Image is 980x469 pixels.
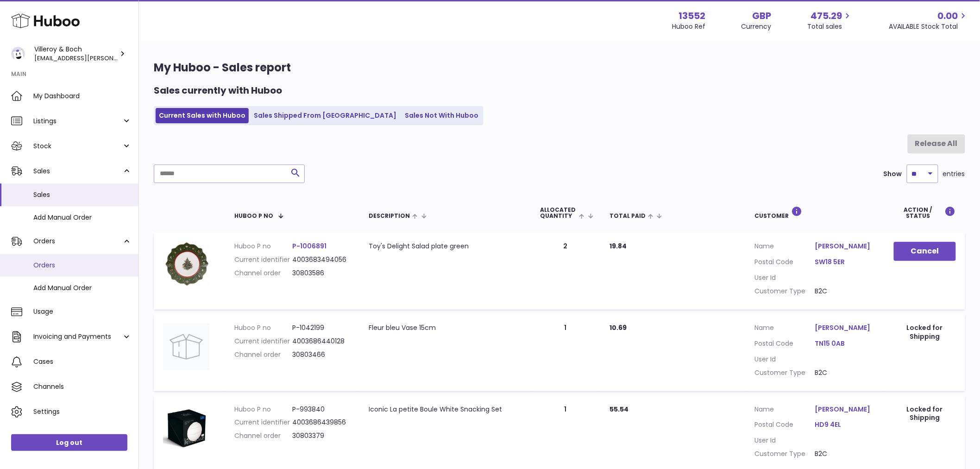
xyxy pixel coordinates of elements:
span: 19.84 [609,241,627,251]
a: Current Sales with Huboo [156,108,249,123]
dd: 30803586 [292,269,350,278]
dt: Huboo P no [234,242,292,251]
span: Listings [33,117,122,126]
span: entries [943,170,965,178]
h1: My Huboo - Sales report [154,60,965,75]
dt: Name [755,405,815,416]
span: Orders [33,237,122,246]
div: Huboo Ref [672,22,705,31]
img: 135521730731310.png [163,242,209,287]
td: 2 [531,233,600,310]
dt: Current identifier [234,337,292,346]
span: Total paid [609,213,646,219]
a: [PERSON_NAME] [815,405,875,414]
dt: Name [755,242,815,253]
dd: 4003686439856 [292,418,350,427]
a: Sales Shipped From [GEOGRAPHIC_DATA] [251,108,400,123]
span: Channels [33,382,132,391]
dt: Huboo P no [234,323,292,332]
span: Sales [33,190,132,199]
span: Usage [33,307,132,316]
dt: Customer Type [755,287,815,296]
dd: 30803379 [292,431,350,440]
div: Villeroy & Boch [34,45,118,63]
td: 1 [531,314,600,391]
span: AVAILABLE Stock Total [889,22,969,31]
img: 135521730735005.jpg [163,405,209,452]
dt: Channel order [234,269,292,278]
dt: Current identifier [234,418,292,427]
span: Add Manual Order [33,213,132,222]
a: P-1006891 [292,241,327,251]
dd: 30803466 [292,350,350,359]
span: Cases [33,357,132,366]
strong: 13552 [678,10,705,22]
span: Settings [33,407,132,416]
span: Description [369,213,410,219]
a: Sales Not With Huboo [402,108,482,123]
dt: User Id [755,355,815,364]
div: Toy's Delight Salad plate green [369,242,521,251]
span: Stock [33,142,122,151]
span: 0.00 [938,10,958,22]
dt: Channel order [234,350,292,359]
dt: Customer Type [755,450,815,458]
a: 475.29 Total sales [808,10,853,31]
span: 10.69 [609,323,627,332]
a: [PERSON_NAME] [815,242,875,251]
img: no-photo.jpg [163,323,209,370]
dt: Postal Code [755,339,815,350]
dd: 4003683494056 [292,255,350,264]
div: Iconic La petite Boule White Snacking Set [369,405,521,414]
span: 55.54 [609,405,628,414]
dt: Huboo P no [234,405,292,414]
div: Locked for Shipping [894,323,956,341]
dt: Postal Code [755,420,815,431]
dd: B2C [815,287,875,296]
img: liu.rosanne@villeroy-boch.com [11,47,25,61]
dt: Postal Code [755,258,815,269]
span: Sales [33,167,122,176]
dd: B2C [815,450,875,458]
div: Locked for Shipping [894,405,956,423]
span: [EMAIL_ADDRESS][PERSON_NAME][DOMAIN_NAME] [34,53,188,63]
a: TN15 0AB [815,339,875,348]
span: Add Manual Order [33,284,132,292]
dt: Current identifier [234,255,292,264]
dt: Customer Type [755,368,815,377]
a: [PERSON_NAME] [815,323,875,332]
div: Currency [741,22,772,31]
a: HD9 4EL [815,420,875,429]
span: Orders [33,261,132,270]
span: 475.29 [811,10,842,22]
div: Action / Status [894,206,956,219]
span: Huboo P no [234,213,273,219]
dd: P-1042199 [292,323,350,332]
dd: 4003686440128 [292,337,350,346]
div: Fleur bleu Vase 15cm [369,323,521,332]
a: Log out [11,434,127,451]
dt: Channel order [234,431,292,440]
h2: Sales currently with Huboo [154,84,282,97]
dt: User Id [755,436,815,445]
label: Show [884,170,902,178]
dd: P-993840 [292,405,350,414]
span: Invoicing and Payments [33,332,122,341]
span: ALLOCATED Quantity [540,207,577,219]
button: Cancel [894,242,956,261]
span: Total sales [808,22,853,31]
a: 0.00 AVAILABLE Stock Total [889,10,969,31]
dt: User Id [755,273,815,282]
dt: Name [755,323,815,335]
a: SW18 5ER [815,258,875,266]
div: Customer [755,206,875,219]
strong: GBP [753,10,772,22]
dd: B2C [815,368,875,377]
span: My Dashboard [33,92,132,101]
